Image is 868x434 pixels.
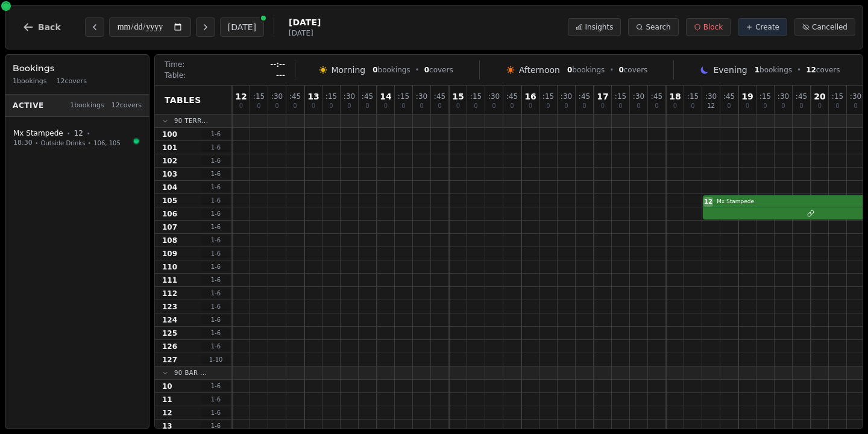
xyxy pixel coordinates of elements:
span: 108 [162,236,177,245]
span: 18:30 [13,138,33,148]
span: : 45 [506,93,518,100]
span: : 15 [832,93,843,100]
button: Search [628,18,678,36]
span: covers [618,65,647,75]
span: • [87,139,91,148]
span: 1 bookings [70,101,104,111]
span: : 30 [633,93,644,100]
span: 1 [755,66,759,74]
span: : 30 [850,93,861,100]
span: bookings [755,65,792,75]
span: : 30 [416,93,427,100]
span: 0 [510,103,514,109]
span: 1 - 6 [201,329,230,338]
span: : 15 [542,93,554,100]
span: 0 [835,103,839,109]
span: : 30 [271,93,283,100]
span: 20 [814,92,825,101]
span: covers [424,65,453,75]
span: Cancelled [812,22,848,32]
span: 106 [162,209,177,219]
span: [DATE] [289,16,321,28]
span: : 45 [579,93,590,100]
span: Morning [332,64,366,76]
span: : 30 [778,93,789,100]
span: 90 Bar ... [174,368,207,377]
span: 0 [257,103,260,109]
span: 1 - 6 [201,236,230,245]
span: 0 [492,103,495,109]
span: 1 - 6 [201,408,230,417]
span: 0 [347,103,351,109]
span: 17 [597,92,608,101]
span: 0 [239,103,243,109]
button: Previous day [85,17,104,37]
span: 102 [162,156,177,166]
button: Block [686,18,731,36]
span: 106, 105 [93,139,121,148]
span: 110 [162,262,177,272]
span: 0 [637,103,640,109]
span: 107 [162,222,177,232]
span: 105 [162,196,177,206]
span: 10 [162,382,172,391]
span: Time: [165,60,184,69]
span: Create [755,22,779,32]
span: 0 [567,66,572,74]
span: 1 - 6 [201,156,230,165]
span: 12 [707,103,715,109]
span: 0 [763,103,767,109]
span: : 45 [289,93,301,100]
span: 0 [799,103,803,109]
span: 0 [673,103,677,109]
span: : 15 [398,93,409,100]
button: Insights [568,18,621,36]
span: • [415,65,420,75]
span: 123 [162,302,177,312]
span: covers [806,65,840,75]
span: 18 [669,92,681,101]
span: 1 - 6 [201,196,230,205]
span: 0 [365,103,369,109]
span: 0 [818,103,822,109]
span: 124 [162,315,177,325]
span: 1 - 6 [201,249,230,258]
span: 127 [162,355,177,365]
span: 1 - 6 [201,395,230,404]
span: Active [13,101,44,110]
span: 0 [727,103,731,109]
span: 0 [293,103,297,109]
span: 104 [162,183,177,192]
span: : 30 [705,93,717,100]
span: • [797,65,801,75]
span: : 15 [687,93,699,100]
span: 1 - 6 [201,262,230,271]
span: 0 [329,103,333,109]
span: Table: [165,71,186,80]
span: 101 [162,143,177,153]
span: 100 [162,130,177,139]
span: : 15 [470,93,482,100]
span: : 15 [615,93,626,100]
span: 1 - 6 [201,382,230,391]
span: 12 [74,128,83,138]
span: Insights [585,22,614,32]
span: 0 [275,103,278,109]
span: 112 [162,289,177,298]
span: • [87,129,90,138]
span: : 30 [344,93,355,100]
span: 109 [162,249,177,259]
span: 1 bookings [13,77,47,87]
span: : 15 [253,93,265,100]
span: 19 [741,92,753,101]
span: 125 [162,329,177,338]
span: : 15 [325,93,337,100]
span: 1 - 6 [201,315,230,324]
span: 1 - 6 [201,342,230,351]
span: --:-- [270,60,285,69]
button: Create [738,18,787,36]
span: 0 [601,103,605,109]
span: 1 - 6 [201,275,230,285]
h3: Bookings [13,62,142,74]
span: : 45 [796,93,807,100]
